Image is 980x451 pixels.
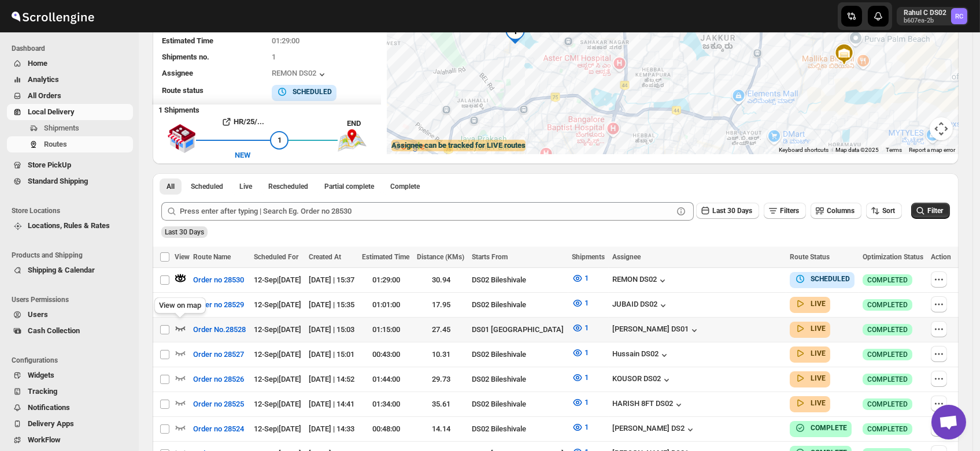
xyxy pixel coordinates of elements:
[272,53,276,61] span: 1
[794,372,826,384] button: LIVE
[472,274,565,286] div: DS02 Bileshivale
[790,253,830,261] span: Route Status
[186,345,251,364] button: Order no 28527
[28,435,61,444] span: WorkFlow
[417,299,465,311] div: 17.95
[193,398,244,410] span: Order no 28525
[362,349,410,360] div: 00:43:00
[28,91,61,100] span: All Orders
[167,116,196,161] img: shop.svg
[338,129,367,151] img: trip_end.png
[951,8,967,24] span: Rahul C DS02
[612,374,672,386] div: KOUSOR DS02
[272,69,328,80] div: REMON DS02
[272,36,299,45] span: 01:29:00
[863,253,923,261] span: Optimization Status
[612,253,641,261] span: Assignee
[7,136,133,152] button: Routes
[794,348,826,359] button: LIVE
[44,140,67,148] span: Routes
[28,310,48,319] span: Users
[362,398,410,410] div: 01:34:00
[12,295,133,304] span: Users Permissions
[827,207,855,215] span: Columns
[362,423,410,435] div: 00:48:00
[585,398,589,407] span: 1
[28,221,110,230] span: Locations, Rules & Rates
[7,307,133,323] button: Users
[867,350,908,359] span: COMPLETED
[472,398,565,410] div: DS02 Bileshivale
[7,416,133,432] button: Delivery Apps
[867,424,908,434] span: COMPLETED
[309,253,341,261] span: Created At
[12,251,133,260] span: Products and Shipping
[585,299,589,307] span: 1
[239,182,252,191] span: Live
[472,324,565,336] div: DS01 [GEOGRAPHIC_DATA]
[909,147,955,153] a: Report a map error
[927,207,943,215] span: Filter
[390,182,420,191] span: Complete
[472,423,565,435] div: DS02 Bileshivale
[794,273,850,285] button: SCHEDULED
[7,55,133,72] button: Home
[160,178,182,195] button: All routes
[417,398,465,410] div: 35.61
[186,395,251,413] button: Order no 28525
[417,274,465,286] div: 30.94
[28,266,95,274] span: Shipping & Calendar
[254,375,301,383] span: 12-Sep | [DATE]
[504,21,527,44] div: 1
[565,368,596,387] button: 1
[911,203,950,219] button: Filter
[9,2,96,31] img: ScrollEngine
[931,405,966,439] div: Open chat
[867,325,908,334] span: COMPLETED
[612,300,669,311] div: JUBAID DS02
[867,275,908,285] span: COMPLETED
[324,182,374,191] span: Partial complete
[196,113,289,131] button: HR/25/...
[254,400,301,408] span: 12-Sep | [DATE]
[811,325,826,333] b: LIVE
[254,424,301,433] span: 12-Sep | [DATE]
[12,206,133,215] span: Store Locations
[191,182,223,191] span: Scheduled
[276,86,332,98] button: SCHEDULED
[930,117,953,140] button: Map camera controls
[585,348,589,357] span: 1
[565,294,596,312] button: 1
[7,262,133,278] button: Shipping & Calendar
[794,422,847,434] button: COMPLETE
[794,323,826,334] button: LIVE
[955,13,963,20] text: RC
[309,274,355,286] div: [DATE] | 15:37
[882,207,895,215] span: Sort
[162,69,193,77] span: Assignee
[417,253,464,261] span: Distance (KMs)
[193,299,244,311] span: Order no 28529
[565,344,596,362] button: 1
[362,274,410,286] div: 01:29:00
[712,207,752,215] span: Last 30 Days
[391,140,526,151] label: Assignee can be tracked for LIVE routes
[612,275,668,286] button: REMON DS02
[867,300,908,310] span: COMPLETED
[28,75,59,84] span: Analytics
[612,424,696,435] button: [PERSON_NAME] DS2
[167,182,175,191] span: All
[193,324,246,336] span: Order No.28528
[931,253,951,261] span: Action
[12,356,133,365] span: Configurations
[565,319,596,337] button: 1
[585,274,589,282] span: 1
[811,349,826,357] b: LIVE
[12,44,133,53] span: Dashboard
[7,367,133,383] button: Widgets
[165,228,204,236] span: Last 30 Days
[866,203,902,219] button: Sort
[904,17,946,24] p: b607ea-2b
[472,299,565,311] div: DS02 Bileshivale
[28,419,74,428] span: Delivery Apps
